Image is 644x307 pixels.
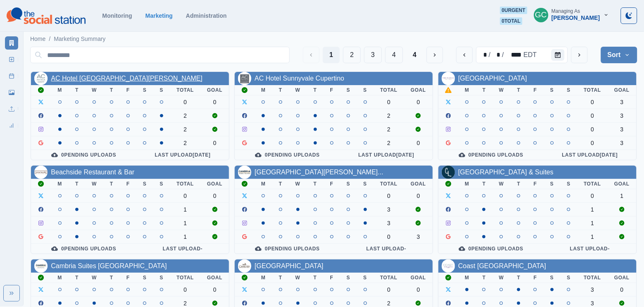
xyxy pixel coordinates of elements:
[177,99,194,105] div: 0
[380,233,398,240] div: 0
[621,7,637,24] button: Toggle Mode
[51,179,69,189] th: M
[608,85,637,95] th: Goal
[241,245,334,252] div: 0 Pending Uploads
[38,152,130,158] div: 0 Pending Uploads
[552,8,580,14] div: Managing As
[584,206,601,213] div: 1
[136,85,153,95] th: S
[307,85,324,95] th: T
[136,273,153,283] th: S
[34,259,48,273] img: 410208902767603
[177,206,194,213] div: 1
[476,85,492,95] th: T
[153,85,170,95] th: S
[571,47,588,63] button: next
[476,273,492,283] th: T
[69,273,85,283] th: T
[30,35,106,43] nav: breadcrumb
[615,286,630,293] div: 0
[577,273,608,283] th: Total
[458,75,527,82] a: [GEOGRAPHIC_DATA]
[478,50,488,60] div: month
[207,99,222,105] div: 0
[442,166,455,179] img: 175414205997774
[51,75,203,82] a: AC Hotel [GEOGRAPHIC_DATA][PERSON_NAME]
[458,85,476,95] th: M
[177,300,194,307] div: 2
[505,50,523,60] div: year
[103,85,120,95] th: T
[411,99,426,105] div: 0
[584,99,601,105] div: 0
[49,35,50,43] span: /
[143,152,222,158] div: Last Upload [DATE]
[492,85,510,95] th: W
[170,85,200,95] th: Total
[445,245,537,252] div: 0 Pending Uploads
[307,273,324,283] th: T
[577,85,608,95] th: Total
[324,179,340,189] th: F
[411,140,426,146] div: 0
[153,179,170,189] th: S
[458,262,546,269] a: Coast [GEOGRAPHIC_DATA]
[340,85,357,95] th: S
[177,193,194,199] div: 0
[615,99,630,105] div: 3
[380,126,398,133] div: 2
[69,179,85,189] th: T
[120,273,136,283] th: F
[85,85,103,95] th: W
[500,7,527,14] span: 0 urgent
[500,17,522,25] span: 0 total
[380,286,398,293] div: 0
[551,49,565,61] button: Calendar
[561,85,577,95] th: S
[380,193,398,199] div: 0
[324,273,340,283] th: F
[380,99,398,105] div: 0
[38,245,130,252] div: 0 Pending Uploads
[186,12,227,19] a: Administration
[347,245,426,252] div: Last Upload -
[103,273,120,283] th: T
[523,50,538,60] div: time zone
[5,102,18,116] a: Uploads
[34,166,48,179] img: 430870606982415
[238,259,251,273] img: 1890960284523832
[177,140,194,146] div: 2
[492,179,510,189] th: W
[343,47,361,63] button: Page 2
[404,273,433,283] th: Goal
[145,12,173,19] a: Marketing
[51,85,69,95] th: M
[177,112,194,119] div: 2
[85,179,103,189] th: W
[120,85,136,95] th: F
[323,47,340,63] button: Page 1
[30,35,45,43] a: Home
[340,179,357,189] th: S
[577,179,608,189] th: Total
[550,152,630,158] div: Last Upload [DATE]
[289,273,307,283] th: W
[615,193,630,199] div: 1
[615,140,630,146] div: 3
[458,179,476,189] th: M
[102,12,132,19] a: Monitoring
[177,220,194,226] div: 1
[5,36,18,50] a: Marketing Summary
[374,273,404,283] th: Total
[143,245,222,252] div: Last Upload -
[491,50,501,60] div: day
[364,47,382,63] button: Page 3
[380,206,398,213] div: 3
[615,126,630,133] div: 3
[584,220,601,226] div: 1
[200,85,229,95] th: Goal
[136,179,153,189] th: S
[615,112,630,119] div: 3
[488,50,491,60] div: /
[442,259,455,273] img: 116913784609036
